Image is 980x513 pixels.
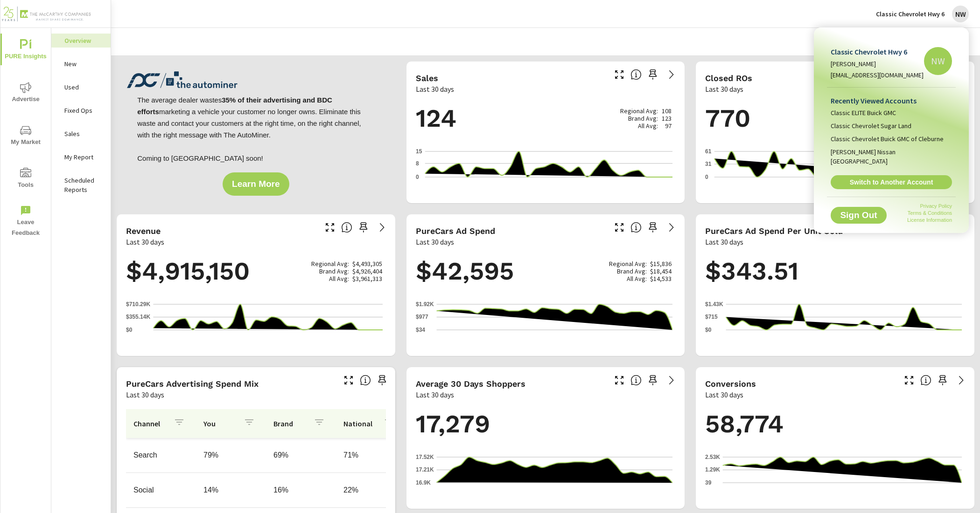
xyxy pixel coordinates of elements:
span: Classic Chevrolet Sugar Land [831,121,911,130]
span: Classic ELITE Buick GMC [831,108,896,117]
button: Sign Out [831,207,887,224]
a: Privacy Policy [920,203,952,209]
a: Terms & Conditions [908,210,952,216]
a: Switch to Another Account [831,175,952,189]
span: Sign Out [838,211,879,219]
div: NW [924,47,952,75]
p: [PERSON_NAME] [831,59,924,68]
p: Recently Viewed Accounts [831,95,952,106]
span: [PERSON_NAME] Nissan [GEOGRAPHIC_DATA] [831,147,952,166]
p: [EMAIL_ADDRESS][DOMAIN_NAME] [831,70,924,80]
a: License Information [907,217,952,223]
span: Classic Chevrolet Buick GMC of Cleburne [831,134,944,144]
p: Classic Chevrolet Hwy 6 [831,46,924,57]
span: Switch to Another Account [836,178,947,186]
